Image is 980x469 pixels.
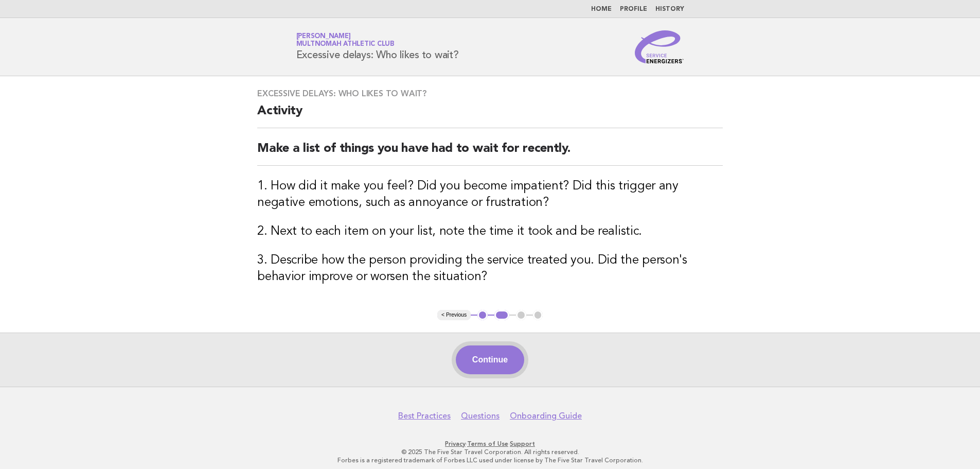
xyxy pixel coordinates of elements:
h3: 3. Describe how the person providing the service treated you. Did the person's behavior improve o... [257,252,723,285]
h3: 2. Next to each item on your list, note the time it took and be realistic. [257,223,723,240]
span: Multnomah Athletic Club [296,41,395,48]
a: Best Practices [398,411,451,421]
button: 2 [494,310,509,320]
a: Onboarding Guide [510,411,582,421]
p: © 2025 The Five Star Travel Corporation. All rights reserved. [175,448,805,456]
a: Questions [461,411,500,421]
img: Service Energizers [635,30,684,63]
button: Continue [456,345,524,374]
a: History [655,6,684,12]
a: Terms of Use [467,440,508,447]
p: · · [175,440,805,448]
a: Support [510,440,535,447]
p: Forbes is a registered trademark of Forbes LLC used under license by The Five Star Travel Corpora... [175,456,805,464]
h2: Activity [257,103,723,128]
a: [PERSON_NAME]Multnomah Athletic Club [296,33,395,47]
a: Privacy [445,440,466,447]
button: < Previous [437,310,471,320]
h3: 1. How did it make you feel? Did you become impatient? Did this trigger any negative emotions, su... [257,178,723,211]
h1: Excessive delays: Who likes to wait? [296,33,459,60]
a: Home [591,6,612,12]
h3: Excessive delays: Who likes to wait? [257,89,723,99]
h2: Make a list of things you have had to wait for recently. [257,141,723,166]
a: Profile [620,6,647,12]
button: 1 [477,310,488,320]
